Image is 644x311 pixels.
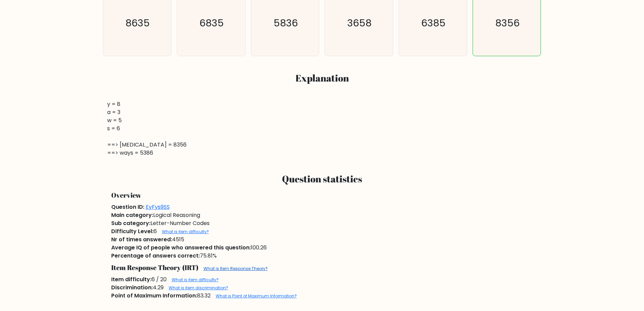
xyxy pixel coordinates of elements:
[111,191,141,200] span: Overview
[204,266,268,271] a: What is Item Response Theory?
[107,211,537,219] div: Logical Reasoning
[199,17,224,30] text: 6835
[107,275,537,284] div: 6 / 20
[107,227,537,236] div: 6
[169,285,228,291] a: What is item discrimination?
[107,100,537,157] div: y = 8 a = 3 w = 5 s = 6 ==> [MEDICAL_DATA] = 8356 ==> ways = 5386
[495,17,520,30] text: 8356
[273,17,298,30] text: 5836
[111,292,197,299] span: Point of Maximum Information:
[111,252,200,260] span: Percentage of answers correct:
[111,173,533,185] h3: Question statistics
[111,227,153,235] span: Difficulty Level:
[107,72,537,84] h3: Explanation
[126,17,150,30] text: 8635
[107,244,537,252] div: 100.26
[111,203,144,211] span: Question ID:
[111,236,172,243] span: Nr of times answered:
[172,277,219,283] a: What is item difficulty?
[111,263,198,272] span: Item Response Theory (IRT)
[111,211,153,219] span: Main category:
[421,17,446,30] text: 6385
[216,293,297,299] a: What is Point of Maximum Information?
[111,284,153,291] span: Discrimination:
[107,284,537,292] div: 4.29
[111,244,251,251] span: Average IQ of people who answered this question:
[107,236,537,244] div: 4515
[146,203,170,211] a: EyFys9SS
[111,275,151,283] span: Item difficulty:
[111,219,150,227] span: Sub category:
[107,219,537,227] div: Letter-Number Codes
[107,292,537,300] div: 83.32
[162,229,209,235] a: What is item difficulty?
[348,17,372,30] text: 3658
[107,252,537,260] div: 75.81%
